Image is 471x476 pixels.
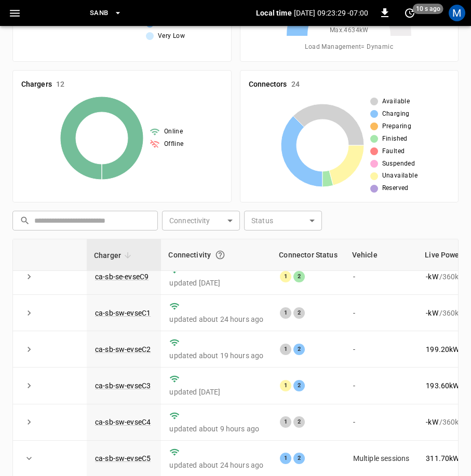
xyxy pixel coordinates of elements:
[21,414,37,430] button: expand row
[345,368,418,404] td: -
[345,239,418,271] th: Vehicle
[426,380,459,391] p: 193.60 kW
[95,454,151,463] a: ca-sb-sw-evseC5
[144,3,185,23] button: SanB
[382,121,412,132] span: Preparing
[413,4,443,14] span: 10 s ago
[345,295,418,331] td: -
[149,7,167,19] span: SanB
[382,171,418,181] span: Unavailable
[345,404,418,441] td: -
[158,31,185,42] span: Very Low
[280,344,291,355] div: 1
[426,344,459,355] p: 199.20 kW
[272,239,344,271] th: Connector Status
[21,79,52,90] h6: Chargers
[293,416,305,428] div: 2
[382,97,410,107] span: Available
[95,382,151,390] a: ca-sb-sw-evseC3
[280,380,291,391] div: 1
[164,127,183,137] span: Online
[401,5,418,21] button: set refresh interval
[280,453,291,464] div: 1
[21,378,37,393] button: expand row
[95,418,151,426] a: ca-sb-sw-evseC4
[95,345,151,353] a: ca-sb-sw-evseC2
[249,79,287,90] h6: Connectors
[21,269,37,284] button: expand row
[305,42,393,52] span: Load Management = Dynamic
[169,350,263,361] p: updated about 19 hours ago
[382,159,415,169] span: Suspended
[345,331,418,368] td: -
[94,249,134,262] span: Charger
[426,271,438,282] p: - kW
[382,146,405,157] span: Faulted
[293,344,305,355] div: 2
[280,416,291,428] div: 1
[169,314,263,324] p: updated about 24 hours ago
[164,139,184,149] span: Offline
[293,271,305,282] div: 2
[293,307,305,319] div: 2
[426,453,459,464] p: 311.70 kW
[293,380,305,391] div: 2
[426,417,438,427] p: - kW
[382,134,408,144] span: Finished
[345,259,418,295] td: -
[169,460,263,470] p: updated about 24 hours ago
[21,305,37,321] button: expand row
[169,424,263,434] p: updated about 9 hours ago
[95,273,149,281] a: ca-sb-se-evseC9
[294,8,368,18] p: [DATE] 09:23:29 -07:00
[168,246,264,264] div: Connectivity
[293,453,305,464] div: 2
[21,451,37,466] button: expand row
[95,309,151,317] a: ca-sb-sw-evseC1
[280,307,291,319] div: 1
[169,278,263,288] p: updated [DATE]
[211,246,230,264] button: Connection between the charger and our software.
[426,308,438,318] p: - kW
[169,387,263,397] p: updated [DATE]
[330,25,369,36] span: Max. 4634 kW
[256,8,292,18] p: Local time
[280,271,291,282] div: 1
[30,3,122,16] img: ampcontrol.io logo
[382,183,409,194] span: Reserved
[56,79,64,90] h6: 12
[382,109,410,119] span: Charging
[449,5,465,21] div: profile-icon
[21,342,37,357] button: expand row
